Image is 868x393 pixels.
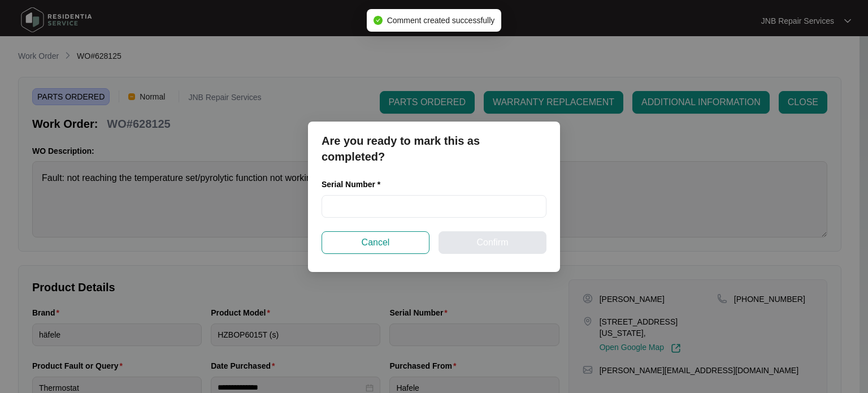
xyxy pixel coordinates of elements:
span: Cancel [362,236,390,249]
p: Are you ready to mark this as [322,133,546,149]
label: Serial Number * [322,179,389,190]
button: Cancel [322,231,429,254]
span: Comment created successfully [387,16,495,25]
span: check-circle [374,16,383,25]
p: completed? [322,149,546,165]
button: Confirm [439,231,546,254]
